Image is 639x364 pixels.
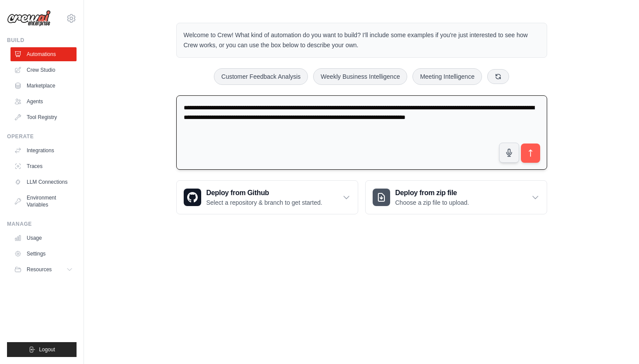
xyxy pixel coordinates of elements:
a: Usage [10,231,77,245]
a: Integrations [10,143,77,157]
a: Environment Variables [10,191,77,212]
button: Resources [10,262,77,276]
a: Crew Studio [10,63,77,77]
div: Operate [7,133,77,140]
iframe: Chat Widget [595,322,639,364]
p: Welcome to Crew! What kind of automation do you want to build? I'll include some examples if you'... [184,30,540,50]
span: Logout [39,346,55,353]
span: Resources [27,266,52,273]
button: Meeting Intelligence [412,68,482,85]
a: LLM Connections [10,175,77,189]
a: Marketplace [10,79,77,93]
a: Traces [10,159,77,173]
a: Agents [10,94,77,108]
button: Weekly Business Intelligence [313,68,407,85]
p: Choose a zip file to upload. [395,198,469,207]
img: Logo [7,10,51,27]
a: Tool Registry [10,110,77,124]
h3: Deploy from zip file [395,188,469,198]
a: Automations [10,47,77,61]
p: Select a repository & branch to get started. [206,198,322,207]
a: Settings [10,247,77,261]
h3: Deploy from Github [206,188,322,198]
div: Manage [7,220,77,227]
div: Build [7,37,77,44]
button: Logout [7,342,77,357]
button: Customer Feedback Analysis [214,68,308,85]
